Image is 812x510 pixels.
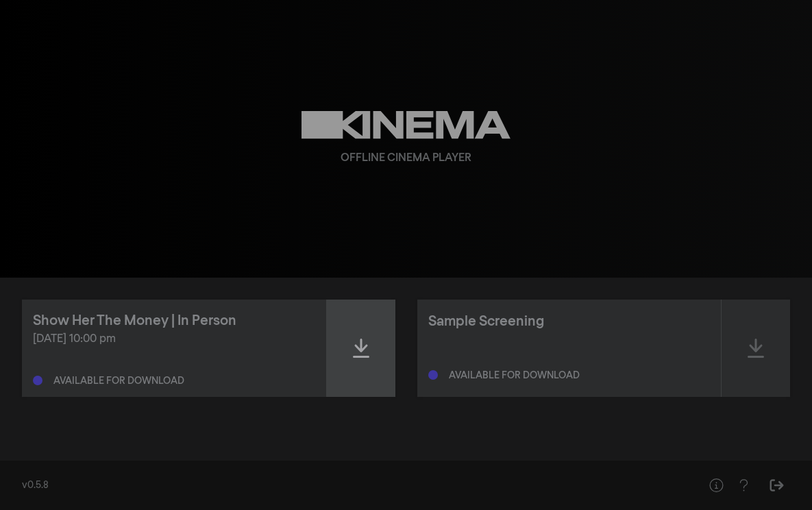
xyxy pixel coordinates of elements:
[341,150,471,167] div: Offline Cinema Player
[449,371,580,380] div: Available for download
[53,376,184,386] div: Available for download
[730,472,757,499] button: Help
[22,478,675,493] div: v0.5.8
[763,472,790,499] button: Sign Out
[33,331,315,348] div: [DATE] 10:00 pm
[702,472,730,499] button: Help
[33,311,236,331] div: Show Her The Money | In Person
[428,311,544,332] div: Sample Screening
